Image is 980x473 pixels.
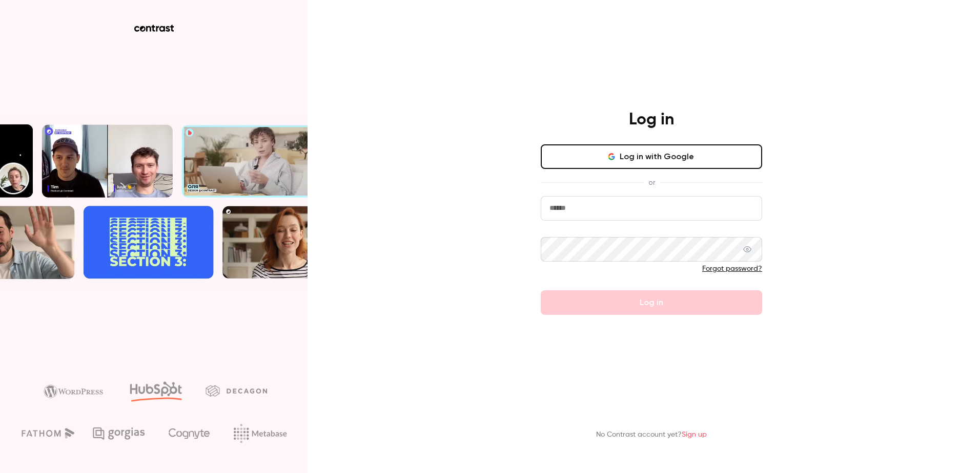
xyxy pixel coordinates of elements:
[596,429,707,440] p: No Contrast account yet?
[629,110,674,130] h4: Log in
[206,385,267,396] img: decagon
[702,265,762,272] a: Forgot password?
[643,177,660,188] span: or
[682,431,707,438] a: Sign up
[541,144,762,169] button: Log in with Google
